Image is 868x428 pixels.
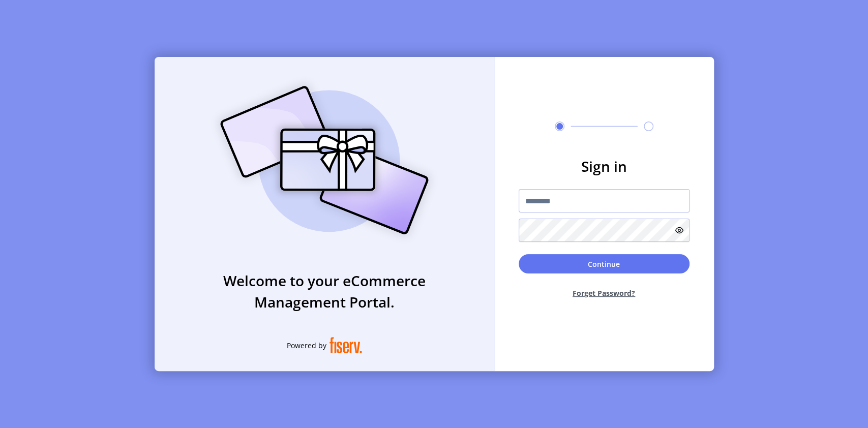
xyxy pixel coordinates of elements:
[205,75,444,246] img: card_Illustration.svg
[519,156,690,177] h3: Sign in
[155,270,494,313] h3: Welcome to your eCommerce Management Portal.
[287,340,326,351] span: Powered by
[519,280,690,307] button: Forget Password?
[519,254,690,273] button: Continue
